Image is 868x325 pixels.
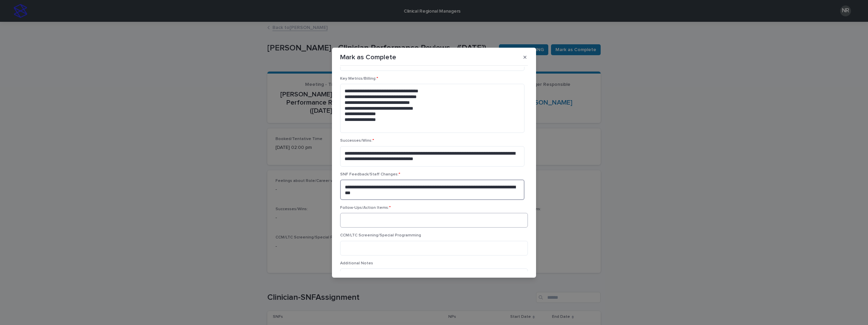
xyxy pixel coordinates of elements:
span: SNF Feedback/Staff Changes: [340,172,400,176]
span: CCM/LTC Screening/Special Programming [340,233,421,237]
span: Key Metrics/Billing: [340,77,378,81]
span: Additional Notes [340,261,373,265]
span: Successes/Wins: [340,139,374,143]
span: Follow-Ups/Action Items: [340,206,391,210]
p: Mark as Complete [340,53,396,61]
